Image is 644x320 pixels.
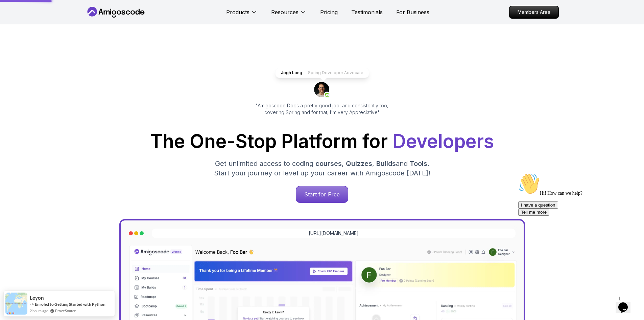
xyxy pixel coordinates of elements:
[296,186,348,202] p: Start for Free
[30,295,44,301] span: leyon
[3,38,34,45] button: Tell me more
[5,293,27,315] img: provesource social proof notification image
[516,170,637,290] iframe: chat widget
[346,159,372,168] span: Quizzes
[226,8,258,22] button: Products
[296,186,348,203] a: Start for Free
[226,8,249,16] p: Products
[309,230,359,237] a: [URL][DOMAIN_NAME]
[509,6,558,18] p: Members Area
[3,20,67,25] span: Hi! How can we help?
[3,3,124,45] div: 👋Hi! How can we help?I have a questionTell me more
[3,3,24,24] img: :wave:
[30,308,48,314] span: 2 hours ago
[55,308,76,314] a: ProveSource
[320,8,338,16] a: Pricing
[271,8,299,16] p: Resources
[616,293,637,313] iframe: chat widget
[271,8,307,22] button: Resources
[315,159,342,168] span: courses
[396,8,429,16] a: For Business
[30,301,34,307] span: ->
[351,8,383,16] a: Testimonials
[509,6,559,19] a: Members Area
[209,159,436,178] p: Get unlimited access to coding , , and . Start your journey or level up your career with Amigosco...
[35,302,105,307] a: Enroled to Getting Started with Python
[3,31,43,38] button: I have a question
[376,159,396,168] span: Builds
[410,159,427,168] span: Tools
